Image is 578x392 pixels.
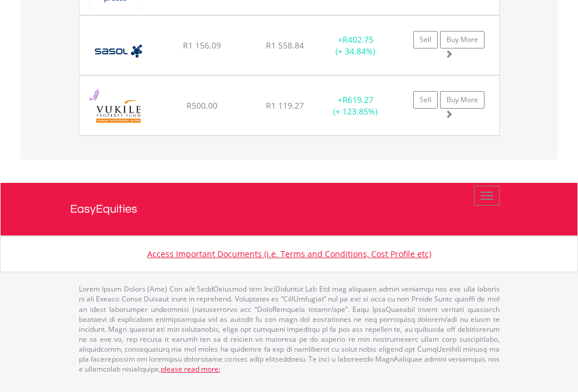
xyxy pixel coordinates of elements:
[342,34,373,45] span: R402.75
[70,183,508,235] a: EasyEquities
[79,284,500,374] p: Lorem Ipsum Dolors (Ame) Con a/e SeddOeiusmod tem InciDiduntut Lab Etd mag aliquaen admin veniamq...
[319,94,392,117] div: + (+ 123.85%)
[342,94,373,105] span: R619.27
[266,40,304,51] span: R1 558.84
[440,91,484,109] a: Buy More
[186,100,217,111] span: R500.00
[183,40,221,51] span: R1 156.09
[147,248,431,259] a: Access Important Documents (i.e. Terms and Conditions, Cost Profile etc)
[440,31,484,48] a: Buy More
[413,31,438,48] a: Sell
[85,91,151,132] img: EQU.ZA.VKE.png
[413,91,438,109] a: Sell
[85,30,151,72] img: EQU.ZA.SOL.png
[319,34,392,57] div: + (+ 34.84%)
[266,100,304,111] span: R1 119.27
[161,364,220,374] a: please read more:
